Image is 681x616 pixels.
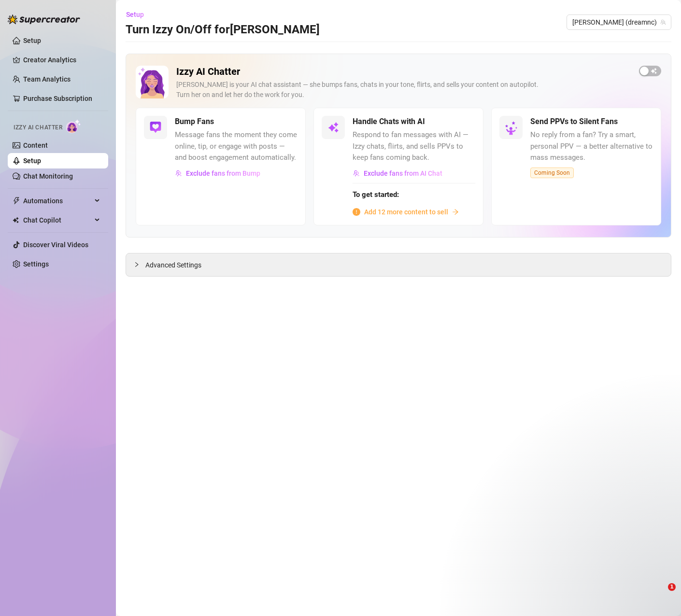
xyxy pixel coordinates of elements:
span: Izzy AI Chatter [14,123,62,132]
span: Coming Soon [530,168,574,178]
img: Chat Copilot [13,217,19,224]
div: [PERSON_NAME] is your AI chat assistant — she bumps fans, chats in your tone, flirts, and sells y... [176,80,631,100]
a: Setup [23,37,41,44]
img: Izzy AI Chatter [136,66,169,98]
span: arrow-right [452,209,459,215]
span: Monica (dreamnc) [572,15,666,29]
span: Exclude fans from AI Chat [364,169,442,177]
a: Setup [23,157,41,165]
img: svg%3e [327,122,339,133]
h2: Izzy AI Chatter [176,66,631,78]
span: Advanced Settings [145,260,201,270]
span: Add 12 more content to sell [364,207,448,217]
span: No reply from a fan? Try a smart, personal PPV — a better alternative to mass messages. [530,129,653,164]
button: Setup [126,7,152,22]
h5: Handle Chats with AI [353,116,425,127]
button: Exclude fans from Bump [175,166,261,181]
iframe: Intercom live chat [648,583,671,606]
span: Setup [126,11,144,18]
span: info-circle [353,208,360,216]
span: team [660,19,666,25]
span: 1 [668,583,676,591]
h3: Turn Izzy On/Off for [PERSON_NAME] [126,22,320,38]
h5: Bump Fans [175,116,214,127]
a: Purchase Subscription [23,95,92,102]
img: logo-BBDzfeDw.svg [8,14,80,24]
button: Exclude fans from AI Chat [353,166,443,181]
img: AI Chatter [66,119,81,133]
span: Automations [23,193,92,209]
div: collapsed [134,259,145,270]
span: thunderbolt [13,197,20,205]
span: Message fans the moment they come online, tip, or engage with posts — and boost engagement automa... [175,129,298,164]
img: silent-fans-ppv-o-N6Mmdf.svg [505,121,520,137]
span: collapsed [134,262,140,267]
img: svg%3e [175,170,182,177]
img: svg%3e [150,122,161,133]
span: Exclude fans from Bump [186,169,260,177]
span: Chat Copilot [23,212,92,228]
strong: To get started: [353,190,399,199]
h5: Send PPVs to Silent Fans [530,116,618,127]
span: Respond to fan messages with AI — Izzy chats, flirts, and sells PPVs to keep fans coming back. [353,129,475,164]
a: Creator Analytics [23,52,100,68]
a: Discover Viral Videos [23,241,88,249]
a: Team Analytics [23,75,71,83]
a: Chat Monitoring [23,172,73,180]
a: Content [23,141,48,149]
a: Settings [23,260,49,268]
img: svg%3e [353,170,360,177]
